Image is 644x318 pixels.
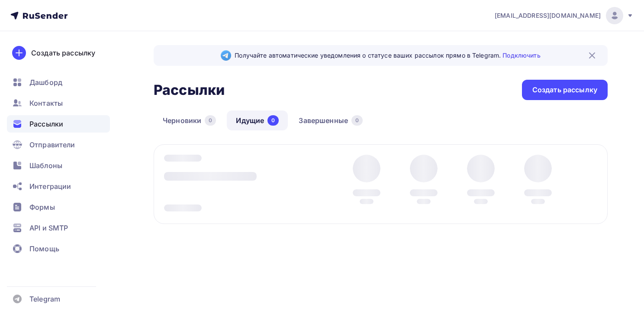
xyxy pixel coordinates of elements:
div: 0 [351,115,363,126]
a: Шаблоны [7,157,110,174]
a: Рассылки [7,115,110,133]
img: Telegram [221,50,231,61]
span: Получайте автоматические уведомления о статусе ваших рассылок прямо в Telegram. [235,51,540,60]
a: [EMAIL_ADDRESS][DOMAIN_NAME] [495,7,634,24]
a: Контакты [7,94,110,112]
span: Дашборд [29,77,62,88]
a: Завершенные0 [290,110,372,130]
a: Отправители [7,136,110,153]
span: Интеграции [29,181,71,191]
div: 0 [205,115,216,126]
div: Создать рассылку [31,48,95,58]
span: API и SMTP [29,223,68,233]
span: Помощь [29,243,59,254]
span: Контакты [29,98,63,108]
div: Создать рассылку [532,85,597,95]
a: Подключить [502,52,540,59]
div: 0 [267,115,279,126]
span: Формы [29,202,55,212]
a: Формы [7,198,110,216]
span: Шаблоны [29,160,62,171]
span: Отправители [29,140,75,150]
a: Дашборд [7,74,110,91]
a: Идущие0 [227,110,288,130]
a: Черновики0 [154,110,225,130]
h2: Рассылки [154,81,225,99]
span: Рассылки [29,119,63,129]
span: Telegram [29,294,60,304]
span: [EMAIL_ADDRESS][DOMAIN_NAME] [495,11,601,20]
